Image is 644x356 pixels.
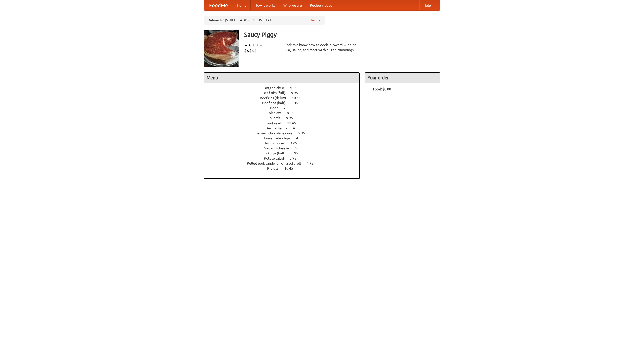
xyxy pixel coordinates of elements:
a: Home [233,0,251,10]
span: Potato salad [264,156,289,160]
span: Mac and cheese [264,146,294,150]
span: Hushpuppies [264,141,289,145]
div: Pork. We know how to cook it. Award-winning BBQ sauce, and meat with all the trimmings. [284,42,360,52]
span: Beef ribs (delux) [260,96,291,100]
a: Who we are [279,0,306,10]
li: $ [249,48,252,53]
a: Mac and cheese 6 [264,146,306,150]
a: Beef ribs (delux) 10.45 [260,96,310,100]
span: 10.45 [292,96,306,100]
span: 6.95 [291,151,303,155]
span: Housemade chips [262,136,295,140]
span: 4.95 [290,86,302,90]
span: Collards [267,116,285,120]
span: 4 [293,126,300,130]
li: $ [252,48,254,53]
h4: Menu [204,73,359,83]
a: How it works [251,0,279,10]
span: 11.45 [287,121,301,125]
span: BBQ chicken [264,86,289,90]
span: 4 [296,136,303,140]
a: BBQ chicken 4.95 [264,86,306,90]
a: Collards 9.95 [267,116,302,120]
a: Beer 7.55 [270,106,300,110]
h3: Saucy Piggy [244,30,440,40]
li: ★ [248,42,252,48]
span: Devilled eggs [265,126,292,130]
span: 8.95 [287,111,299,115]
a: Coleslaw 8.95 [267,111,303,115]
h4: Your order [365,73,440,83]
li: $ [247,48,249,53]
span: Beef ribs (full) [263,91,290,95]
a: Recipe videos [306,0,336,10]
a: Cornbread 11.45 [265,121,305,125]
a: Change [309,18,321,23]
li: ★ [244,42,248,48]
a: Help [419,0,435,10]
span: German chocolate cake [255,131,297,135]
span: 6.45 [291,101,303,105]
span: 9.95 [286,116,298,120]
a: Riblets 10.45 [267,166,302,170]
li: ★ [252,42,255,48]
a: Hushpuppies 3.25 [264,141,306,145]
span: 3.95 [290,156,301,160]
span: 3.25 [290,141,302,145]
span: Pulled pork sandwich on a soft roll [247,161,306,165]
a: Pulled pork sandwich on a soft roll 4.95 [247,161,323,165]
span: 10.45 [284,166,298,170]
span: 6 [295,146,302,150]
a: Potato salad 3.95 [264,156,306,160]
a: Housemade chips 4 [262,136,307,140]
span: Coleslaw [267,111,286,115]
li: ★ [259,42,263,48]
a: Devilled eggs 4 [265,126,304,130]
div: Deliver to: [STREET_ADDRESS][US_STATE] [204,16,325,25]
span: Beer [270,106,283,110]
a: Beef ribs (half) 6.45 [262,101,307,105]
a: German chocolate cake 5.95 [255,131,314,135]
span: 7.55 [284,106,295,110]
span: 9.95 [291,91,303,95]
li: $ [254,48,257,53]
a: FoodMe [204,0,233,10]
li: $ [244,48,247,53]
span: 4.95 [307,161,318,165]
img: angular.jpg [204,30,239,67]
a: Pork ribs (half) 6.95 [262,151,307,155]
span: 5.95 [298,131,310,135]
span: Cornbread [265,121,286,125]
li: ★ [255,42,259,48]
span: Riblets [267,166,284,170]
a: Beef ribs (full) 9.95 [263,91,307,95]
span: Beef ribs (half) [262,101,291,105]
b: Total: $0.00 [373,87,391,91]
span: Pork ribs (half) [262,151,291,155]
